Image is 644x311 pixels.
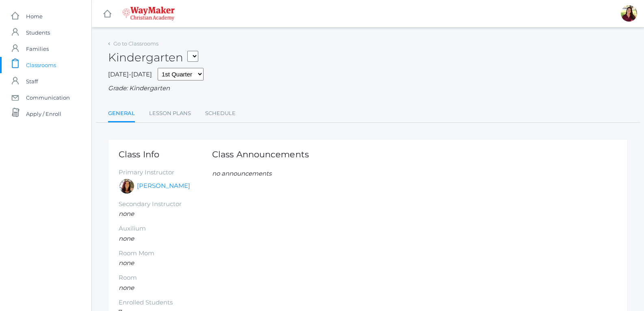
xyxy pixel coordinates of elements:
[26,73,38,89] span: Staff
[119,250,212,257] h5: Room Mom
[108,70,152,78] span: [DATE]-[DATE]
[122,7,175,21] img: 4_waymaker-logo-stack-white.png
[26,106,61,122] span: Apply / Enroll
[119,210,134,217] em: none
[108,84,628,93] div: Grade: Kindergarten
[119,201,212,208] h5: Secondary Instructor
[26,8,43,24] span: Home
[119,284,134,291] em: none
[212,170,271,177] em: no announcements
[119,178,135,194] div: Gina Pecor
[119,225,212,232] h5: Auxilium
[119,259,134,267] em: none
[212,150,309,159] h1: Class Announcements
[108,105,135,123] a: General
[26,57,56,73] span: Classrooms
[119,299,212,306] h5: Enrolled Students
[119,235,134,242] em: none
[205,105,236,122] a: Schedule
[26,41,49,57] span: Families
[108,51,198,64] h2: Kindergarten
[26,89,70,106] span: Communication
[113,40,158,47] a: Go to Classrooms
[621,5,637,22] div: Elizabeth Benzinger
[119,169,212,176] h5: Primary Instructor
[119,150,212,159] h1: Class Info
[149,105,191,122] a: Lesson Plans
[137,181,190,191] a: [PERSON_NAME]
[26,24,50,41] span: Students
[119,274,212,281] h5: Room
